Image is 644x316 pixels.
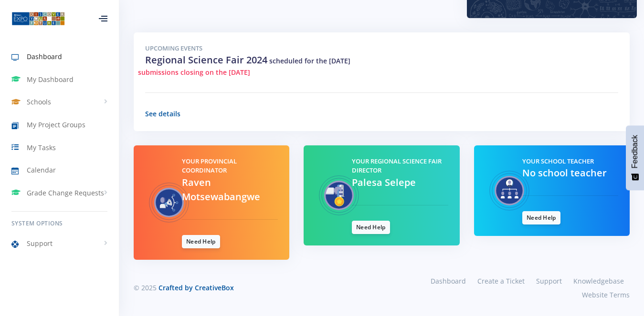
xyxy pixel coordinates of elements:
[352,176,416,189] span: Palesa Selepe
[27,51,62,61] span: Dashboard
[626,125,644,190] button: Feedback - Show survey
[522,157,618,166] h5: Your School Teacher
[573,276,624,285] span: Knowledgebase
[486,157,533,225] img: Teacher
[425,274,472,288] a: Dashboard
[352,157,448,175] h5: Your Regional Science Fair Director
[269,56,350,65] span: scheduled for the [DATE]
[182,235,220,248] a: Need Help
[138,67,250,77] span: submissions closing on the [DATE]
[27,74,74,84] span: My Dashboard
[27,97,51,107] span: Schools
[530,274,568,288] a: Support
[522,211,560,224] a: Need Help
[27,165,56,175] span: Calendar
[11,11,65,26] img: ...
[134,283,375,293] div: © 2025
[472,274,530,288] a: Create a Ticket
[522,166,607,179] span: No school teacher
[145,53,267,66] span: Regional Science Fair 2024
[27,238,53,248] span: Support
[576,288,630,302] a: Website Terms
[145,109,180,118] a: See details
[27,120,85,130] span: My Project Groups
[315,157,363,234] img: Regional Science Fair Director
[568,274,630,288] a: Knowledgebase
[145,44,618,53] h5: Upcoming Events
[158,283,234,292] a: Crafted by CreativeBox
[182,157,278,175] h5: Your Provincial Coordinator
[27,143,56,153] span: My Tasks
[11,219,107,228] h6: System Options
[352,221,390,234] a: Need Help
[27,188,104,198] span: Grade Change Requests
[631,135,639,168] span: Feedback
[182,176,260,203] span: Raven Motsewabangwe
[145,157,193,248] img: Provincial Coordinator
